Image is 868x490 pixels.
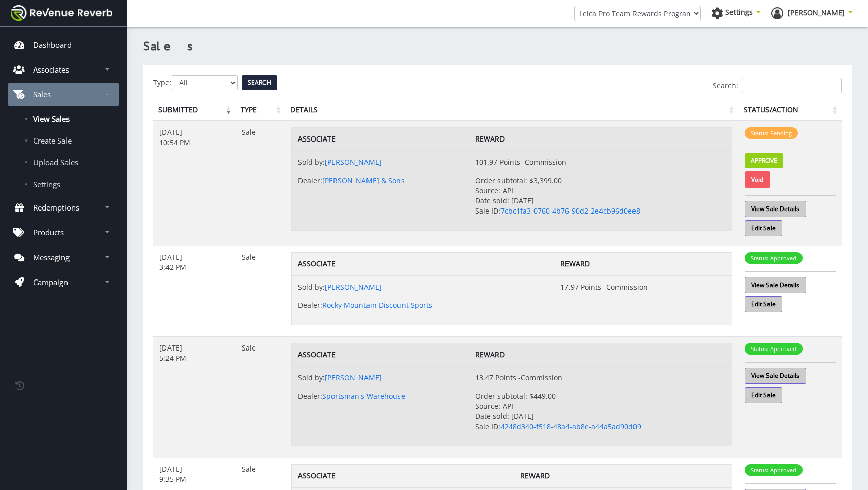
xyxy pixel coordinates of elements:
span: Upload Sales [33,157,78,167]
th: Status/Action: activate to sort column ascending [739,99,842,121]
a: Redemptions [8,196,119,219]
span: Status: Pending [745,127,798,139]
a: [PERSON_NAME] [325,282,382,292]
a: [PERSON_NAME] [771,7,853,22]
a: View Sale Details [745,201,806,217]
p: Sold by: [298,373,462,383]
p: 13.47 Points - [475,373,726,383]
img: ph-profile.png [771,7,783,19]
a: Edit Sale [745,387,782,403]
img: navbar brand [11,5,112,21]
p: Campaign [33,277,68,287]
a: [PERSON_NAME] & Sons [322,176,405,185]
p: Dealer: [298,300,548,310]
a: Campaign [8,270,119,294]
a: Upload Sales [8,152,119,172]
th: Details: activate to sort column ascending [285,99,739,121]
span: Status: Approved [745,252,803,264]
a: Void [745,171,770,188]
span: View Sales [33,114,70,124]
a: Sales [8,83,119,106]
a: View Sale Details [745,368,806,384]
p: Messaging [33,252,70,262]
span: Status: Approved [745,343,803,355]
th: Submitted: activate to sort column ascending [153,99,236,121]
td: Sale [236,121,286,246]
a: Messaging [8,246,119,269]
a: 4248d340-f518-48a4-ab8e-a44a5ad90d09 [500,422,641,431]
span: Settings [725,7,753,17]
th: Reward [469,343,732,366]
p: Associates [33,64,69,75]
p: Order subtotal: $449.00 Source: API Date sold: [DATE] Sale ID: [475,391,726,432]
p: Sold by: [298,157,462,167]
h3: Sales [143,38,852,55]
td: [DATE] 10:54 PM [153,121,236,246]
th: Reward [514,464,732,487]
span: Create Sale [33,135,72,146]
a: Sportsman's Warehouse [322,391,405,401]
p: Products [33,227,64,237]
a: [PERSON_NAME] [325,373,382,382]
th: Associate [292,252,554,275]
input: Search [242,75,277,90]
p: Redemptions [33,202,79,213]
span: [PERSON_NAME] [788,8,845,17]
td: Sale [236,336,286,458]
td: [DATE] 3:42 PM [153,246,236,336]
input: Search: [742,78,842,93]
a: Associates [8,58,119,81]
th: Type: activate to sort column ascending [236,99,286,121]
a: Products [8,221,119,244]
a: Approve [745,153,783,168]
p: Sales [33,89,51,99]
p: Order subtotal: $3,399.00 Source: API Date sold: [DATE] Sale ID: [475,176,726,216]
label: Search: [713,78,842,93]
a: [PERSON_NAME] [325,157,382,167]
td: [DATE] 5:24 PM [153,336,236,458]
a: Edit Sale [745,220,782,236]
a: Rocky Mountain Discount Sports [322,300,432,310]
a: Settings [711,7,761,22]
a: Create Sale [8,130,119,151]
td: Sale [236,246,286,336]
a: 7cbc1fa3-0760-4b76-90d2-2e4cb96d0ee8 [500,206,640,216]
a: Settings [8,174,119,194]
p: Dealer: [298,176,462,186]
th: Reward [554,252,732,275]
p: Sold by: [298,282,548,292]
span: Commission [606,282,648,292]
a: Edit Sale [745,296,782,312]
span: Commission [521,373,562,382]
th: Associate [292,464,514,487]
span: Commission [525,157,566,167]
a: View Sale Details [745,277,806,293]
a: Dashboard [8,33,119,56]
p: 17.97 Points - [560,282,726,292]
th: Reward [469,127,732,151]
form: Type: [153,75,842,90]
p: 101.97 Points - [475,157,726,167]
span: Settings [33,179,60,189]
a: View Sales [8,109,119,129]
span: Status: Approved [745,464,803,476]
p: Dashboard [33,40,72,50]
p: Dealer: [298,391,462,401]
th: Associate [292,127,469,151]
th: Associate [292,343,469,366]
